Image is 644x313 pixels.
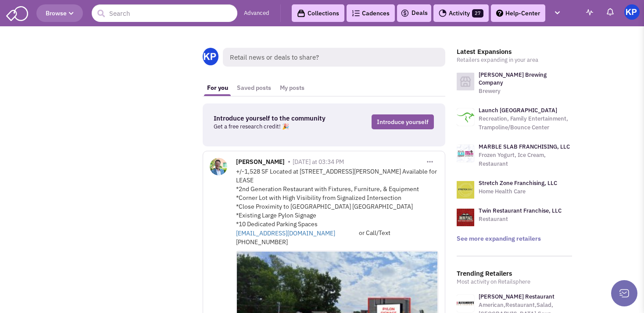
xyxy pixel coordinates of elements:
[479,215,562,224] p: Restaurant
[472,9,483,18] span: 27
[457,145,474,162] img: logo
[479,187,557,196] p: Home Health Care
[457,235,541,242] a: See more expanding retailers
[236,229,359,238] a: [EMAIL_ADDRESS][DOMAIN_NAME]
[214,114,338,122] h3: Introduce yourself to the community
[479,151,572,168] p: Frozen Yogurt, Ice Cream, Restaurant
[439,9,447,17] img: Activity.png
[297,9,305,18] img: icon-collection-lavender-black.svg
[479,87,572,96] p: Brewery
[457,270,572,277] h3: Trending Retailers
[352,10,360,16] img: Cadences_logo.png
[347,4,395,22] a: Cadences
[275,80,309,96] a: My posts
[372,114,434,129] a: Introduce yourself
[292,4,344,22] a: Collections
[203,80,233,96] a: For you
[214,122,338,131] p: Get a free research credit! 🎉
[46,9,74,17] span: Browse
[92,4,237,22] input: Search
[233,80,275,96] a: Saved posts
[401,8,409,18] img: icon-deals.svg
[457,56,572,64] p: Retailers expanding in your area
[479,207,562,214] a: Twin Restaurant Franchise, LLC
[457,108,474,126] img: logo
[223,48,445,67] span: Retail news or deals to share?
[457,48,572,56] h3: Latest Expansions
[491,4,545,22] a: Help-Center
[479,179,557,187] a: Stretch Zone Franchising, LLC
[479,114,572,132] p: Recreation, Family Entertainment, Trampoline/Bounce Center
[236,167,438,246] div: +/-1,528 SF Located at [STREET_ADDRESS][PERSON_NAME] Available for LEASE *2nd Generation Restaura...
[457,181,474,199] img: logo
[293,158,344,166] span: [DATE] at 03:34 PM
[6,4,28,21] img: SmartAdmin
[401,8,428,18] a: Deals
[457,73,474,90] img: logo
[624,4,640,20] img: KeyPoint Partners
[479,293,555,300] a: [PERSON_NAME] Restaurant
[457,209,474,226] img: logo
[479,143,570,150] a: MARBLE SLAB FRANCHISING, LLC
[36,4,83,22] button: Browse
[236,158,285,168] span: [PERSON_NAME]
[496,10,503,17] img: help.png
[479,71,547,86] a: [PERSON_NAME] Brewing Company
[244,9,269,18] a: Advanced
[479,107,557,114] a: Launch [GEOGRAPHIC_DATA]
[433,4,489,22] a: Activity27
[457,277,572,286] p: Most activity on Retailsphere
